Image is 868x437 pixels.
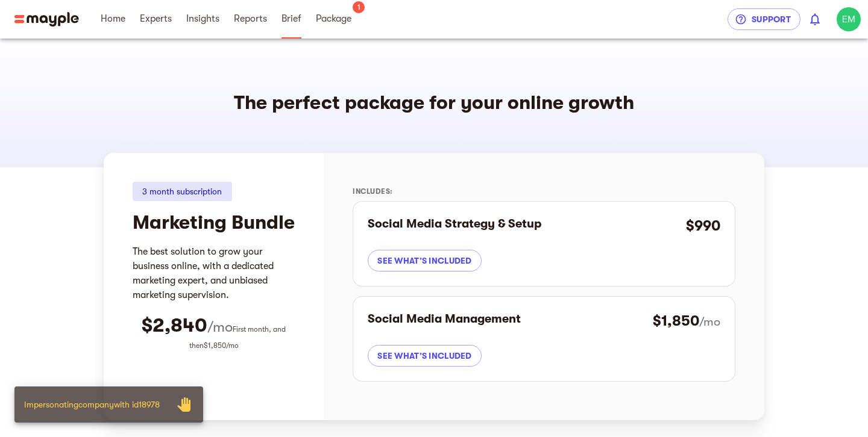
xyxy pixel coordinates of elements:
[353,187,392,196] span: Includes:
[368,250,481,271] button: see what’s included
[728,8,800,30] button: Support
[207,317,233,336] h5: /mo
[133,182,232,201] div: 3 month subscription
[699,314,720,330] h6: /mo
[377,349,471,363] span: see what’s included
[234,11,267,26] span: Reports
[837,7,861,31] img: w6yVKAZgRt2kvwnSUfkR
[737,12,791,26] span: Support
[377,253,471,268] span: see what’s included
[653,311,699,330] h5: $1,850
[169,390,198,419] span: Stop Impersonation
[368,311,521,327] h6: Social Media Management
[140,11,172,26] span: Experts
[686,216,720,235] h5: $990
[186,11,219,26] span: Insights
[133,211,295,235] h4: Marketing Bundle
[234,91,634,115] h4: The perfect package for your online growth
[24,400,160,409] span: Impersonating company with id 18978
[368,216,541,232] h6: Social Media Strategy & Setup
[353,1,365,13] span: 1
[189,325,286,350] span: First month, and then $1,850 /mo
[800,5,829,34] button: show 0 new notifications
[169,390,198,419] button: Close
[281,11,301,26] span: Brief
[101,11,125,26] span: Home
[133,244,295,302] iframe: mayple-rich-text-viewer
[142,314,207,338] h4: $2,840
[14,12,79,26] img: Main logo
[368,345,481,367] button: see what’s included
[316,11,351,26] span: Package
